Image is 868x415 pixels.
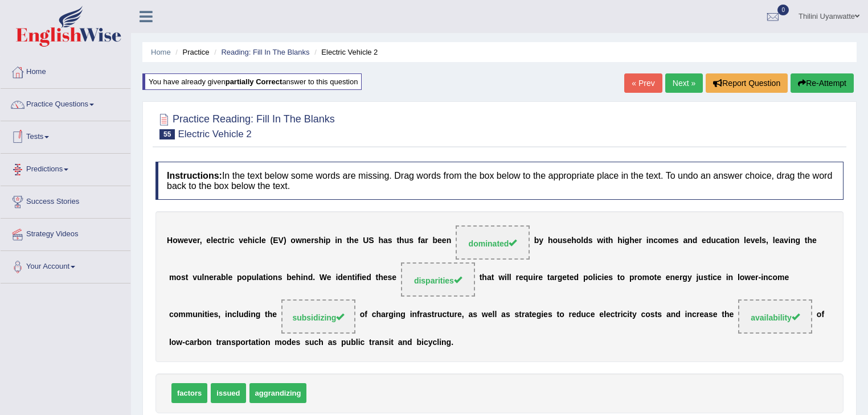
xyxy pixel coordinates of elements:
b: - [758,273,761,282]
a: Predictions [1,154,130,182]
b: o [242,273,247,282]
b: r [755,273,758,282]
a: Home [1,56,130,85]
b: c [372,310,376,319]
b: d [308,273,313,282]
b: e [354,236,359,245]
b: n [649,236,654,245]
b: i [505,273,507,282]
b: g [388,310,394,319]
b: o [637,273,642,282]
b: p [237,273,242,282]
b: a [487,273,492,282]
b: E [273,236,278,245]
b: n [204,273,209,282]
b: s [563,236,567,245]
b: l [773,236,775,245]
b: f [365,310,367,319]
b: p [247,273,252,282]
b: s [674,236,679,245]
b: h [378,273,383,282]
b: t [186,273,189,282]
b: i [595,273,597,282]
b: l [509,273,511,282]
b: c [713,273,717,282]
b: d [338,273,343,282]
b: e [362,273,366,282]
span: 55 [159,129,175,139]
b: w [498,273,505,282]
b: t [605,236,608,245]
b: e [442,236,447,245]
b: o [772,273,777,282]
b: d [583,236,588,245]
span: 0 [777,5,789,15]
b: s [761,236,766,245]
b: o [620,273,625,282]
b: ( [271,236,273,245]
b: v [188,236,193,245]
b: v [193,273,197,282]
b: n [791,236,796,245]
b: r [535,273,538,282]
b: a [216,273,221,282]
b: v [751,236,755,245]
b: r [634,273,637,282]
b: r [311,236,314,245]
b: n [396,310,401,319]
b: s [388,273,392,282]
b: w [744,273,751,282]
b: n [347,273,353,282]
b: l [593,273,595,282]
span: Drop target [738,299,812,334]
b: t [492,273,494,282]
b: o [658,236,663,245]
b: ) [284,236,286,245]
b: l [226,273,228,282]
b: b [221,273,226,282]
button: Report Question [706,73,788,93]
b: b [433,236,438,245]
b: f [418,236,421,245]
span: Drop target [401,262,475,297]
b: i [266,273,268,282]
b: e [702,236,706,245]
b: u [698,273,703,282]
b: e [538,273,543,282]
b: n [447,236,452,245]
b: n [303,273,308,282]
b: n [728,273,734,282]
b: a [383,236,388,245]
b: n [251,310,256,319]
b: l [259,236,261,245]
b: c [768,273,773,282]
b: i [335,236,337,245]
b: c [597,273,602,282]
b: s [388,236,392,245]
b: u [558,236,563,245]
b: e [746,236,751,245]
b: t [352,273,355,282]
b: d [574,273,579,282]
b: i [228,236,230,245]
h4: In the text below some words are missing. Drag words from the box below to the appropriate place ... [155,162,844,200]
b: d [366,273,371,282]
small: Electric Vehicle 2 [178,129,251,139]
b: i [225,310,227,319]
b: q [523,273,529,282]
b: l [759,236,761,245]
b: e [383,273,388,282]
b: g [682,273,687,282]
b: l [744,236,746,245]
b: a [420,236,425,245]
b: v [239,236,243,245]
b: l [211,236,213,245]
b: n [670,273,675,282]
b: p [583,273,588,282]
b: e [306,236,311,245]
b: t [204,310,207,319]
b: e [343,273,347,282]
b: r [386,310,388,319]
b: o [360,310,365,319]
b: a [423,310,427,319]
